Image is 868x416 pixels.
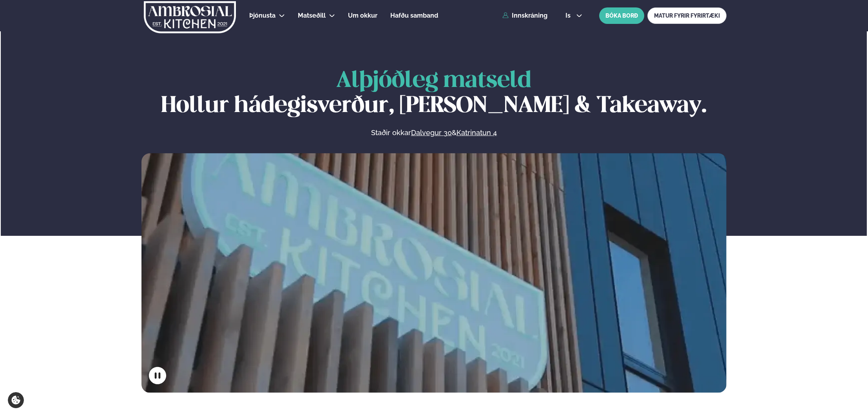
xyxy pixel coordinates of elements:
img: logo [143,1,237,33]
a: Katrinatun 4 [457,128,497,137]
a: Matseðill [298,11,326,20]
a: Um okkur [348,11,377,20]
span: Um okkur [348,12,377,19]
span: Þjónusta [249,12,275,19]
a: Cookie settings [8,392,24,408]
a: MATUR FYRIR FYRIRTÆKI [647,7,727,24]
a: Þjónusta [249,11,275,20]
a: Dalvegur 30 [411,128,452,137]
span: is [565,13,573,19]
p: Staðir okkar & [286,128,582,137]
button: BÓKA BORÐ [599,7,644,24]
span: Alþjóðleg matseld [336,70,531,92]
h1: Hollur hádegisverður, [PERSON_NAME] & Takeaway. [141,69,727,119]
a: Hafðu samband [390,11,438,20]
span: Hafðu samband [390,12,438,19]
span: Matseðill [298,12,326,19]
button: is [559,13,589,19]
a: Innskráning [502,12,547,19]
